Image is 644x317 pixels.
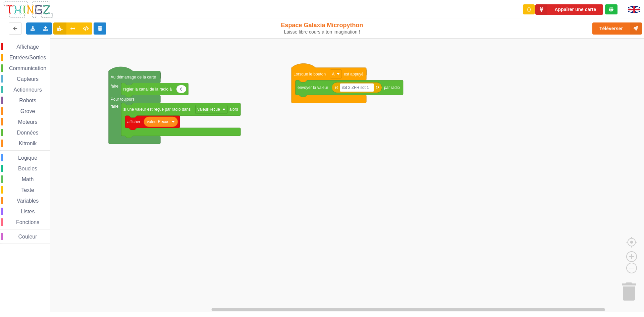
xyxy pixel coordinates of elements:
span: Moteurs [17,119,39,125]
text: Au démarrage de la carte [111,74,156,79]
span: Capteurs [16,76,40,82]
span: Variables [16,198,40,204]
span: Entrées/Sorties [8,55,47,60]
div: Espace Galaxia Micropython [266,21,378,35]
text: A [332,71,335,76]
text: par radio [384,85,400,90]
img: thingz_logo.png [3,1,53,18]
text: est appuyé [344,71,364,76]
span: Math [21,176,35,182]
text: afficher [127,119,140,124]
text: faire [111,104,119,108]
img: gb.png [628,6,640,13]
span: Logique [17,155,38,161]
span: Couleur [17,234,38,240]
button: Téléverser [592,22,642,35]
div: Tu es connecté au serveur de création de Thingz [605,4,618,14]
span: Boucles [17,166,38,171]
text: envoyer la valeur [298,85,328,90]
button: Appairer une carte [535,4,603,15]
text: 6 [180,87,182,91]
text: régler la canal de la radio à [123,87,172,91]
text: si une valeur est reçue par radio dans [123,107,191,112]
span: Communication [8,65,47,71]
text: alors [229,107,238,112]
text: Lorsque le bouton [293,71,326,76]
text: valeurRecue [198,107,220,112]
span: Kitronik [18,141,38,146]
text: faire [111,84,119,88]
text: valeurRecue [147,119,170,124]
span: Données [16,130,40,136]
div: Laisse libre cours à ton imagination ! [266,29,378,35]
span: Grove [19,108,36,114]
text: Pour toujours [111,97,135,101]
span: Actionneurs [12,87,43,93]
text: ilot 2 ZFR ilot 1 [342,85,369,90]
span: Texte [20,187,35,193]
span: Fonctions [15,219,40,225]
span: Listes [20,209,36,214]
span: Affichage [15,44,40,50]
span: Robots [18,98,37,103]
